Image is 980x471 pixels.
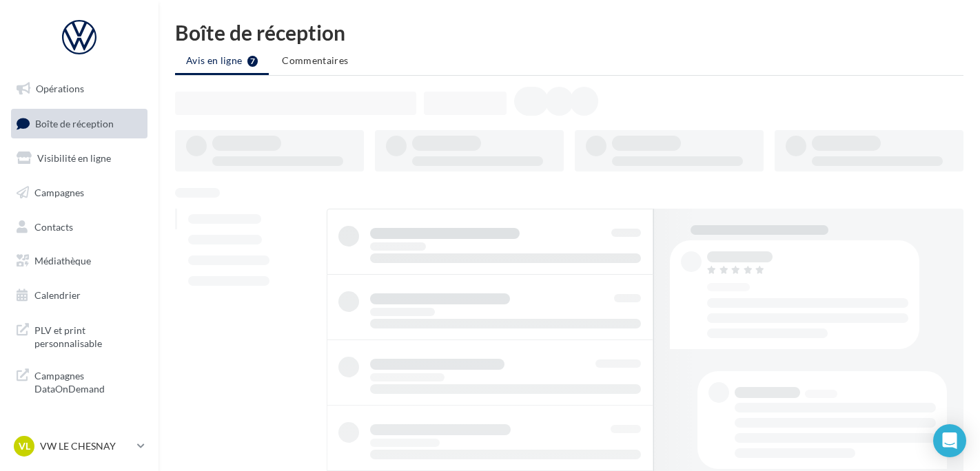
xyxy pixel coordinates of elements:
span: Médiathèque [34,255,91,266]
p: VW LE CHESNAY [40,439,132,453]
span: PLV et print personnalisable [34,321,142,350]
span: Commentaires [282,54,348,66]
span: Opérations [36,83,84,94]
span: Campagnes DataOnDemand [34,366,142,396]
a: Boîte de réception [8,109,150,138]
span: Calendrier [34,289,81,301]
a: Calendrier [8,281,150,310]
span: Contacts [34,220,73,232]
div: Boîte de réception [175,22,963,43]
a: Médiathèque [8,247,150,275]
a: Contacts [8,213,150,242]
a: Visibilité en ligne [8,144,150,173]
span: Campagnes [34,187,84,198]
a: Opérations [8,74,150,103]
div: Open Intercom Messenger [933,424,966,457]
span: VL [19,439,30,453]
span: Visibilité en ligne [37,152,111,164]
span: Boîte de réception [35,117,114,129]
a: VL VW LE CHESNAY [11,433,147,459]
a: Campagnes [8,178,150,207]
a: Campagnes DataOnDemand [8,361,150,401]
a: PLV et print personnalisable [8,315,150,356]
